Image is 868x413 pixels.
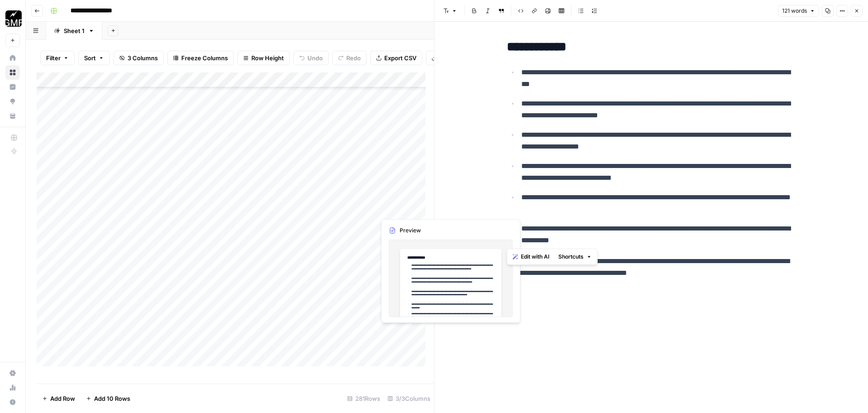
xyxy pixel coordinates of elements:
[521,253,549,261] span: Edit with AI
[167,51,234,65] button: Freeze Columns
[384,53,416,62] span: Export CSV
[778,5,819,17] button: 121 words
[40,51,75,65] button: Filter
[558,253,584,261] span: Shortcuts
[509,251,553,263] button: Edit with AI
[5,51,20,65] a: Home
[127,53,158,62] span: 3 Columns
[5,10,22,27] img: Growth Marketing Pro Logo
[5,65,20,80] a: Browse
[5,366,20,380] a: Settings
[113,51,164,65] button: 3 Columns
[293,51,329,65] button: Undo
[46,22,102,40] a: Sheet 1
[84,53,96,62] span: Sort
[5,94,20,109] a: Opportunities
[5,395,20,409] button: Help + Support
[94,394,130,403] span: Add 10 Rows
[370,51,422,65] button: Export CSV
[346,53,361,62] span: Redo
[555,251,595,263] button: Shortcuts
[46,53,61,62] span: Filter
[237,51,290,65] button: Row Height
[5,380,20,395] a: Usage
[5,109,20,123] a: Your Data
[181,53,228,62] span: Freeze Columns
[78,51,110,65] button: Sort
[251,53,284,62] span: Row Height
[5,7,20,30] button: Workspace: Growth Marketing Pro
[37,391,80,406] button: Add Row
[307,53,323,62] span: Undo
[384,391,434,406] div: 3/3 Columns
[344,391,384,406] div: 281 Rows
[64,26,85,35] div: Sheet 1
[782,7,807,15] span: 121 words
[332,51,367,65] button: Redo
[80,391,136,406] button: Add 10 Rows
[5,80,20,94] a: Insights
[50,394,75,403] span: Add Row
